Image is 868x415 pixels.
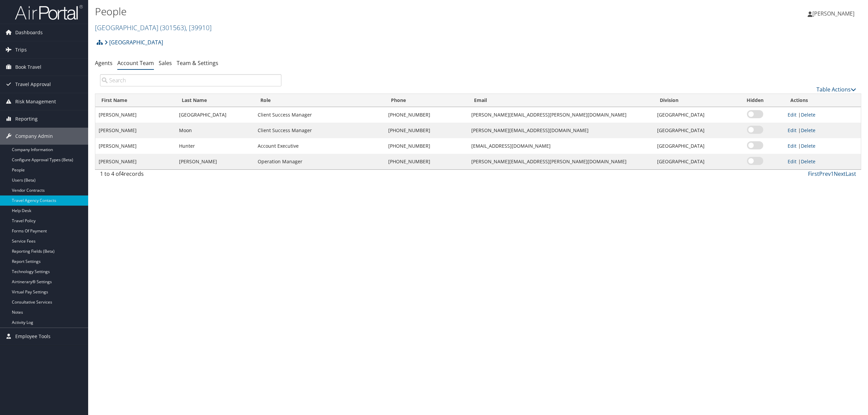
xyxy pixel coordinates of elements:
[254,94,385,107] th: Role: activate to sort column ascending
[801,127,815,133] a: Delete
[176,154,254,169] td: [PERSON_NAME]
[95,59,113,67] a: Agents
[788,143,796,149] a: Edit
[104,36,163,49] a: [GEOGRAPHIC_DATA]
[468,154,653,169] td: [PERSON_NAME][EMAIL_ADDRESS][PERSON_NAME][DOMAIN_NAME]
[385,123,468,138] td: [PHONE_NUMBER]
[784,138,861,154] td: |
[801,158,815,165] a: Delete
[15,110,38,127] span: Reporting
[15,41,27,58] span: Trips
[254,154,385,169] td: Operation Manager
[654,107,726,123] td: [GEOGRAPHIC_DATA]
[15,93,56,110] span: Risk Management
[784,123,861,138] td: |
[812,10,854,17] span: [PERSON_NAME]
[95,4,606,19] h1: People
[468,94,653,107] th: Email: activate to sort column ascending
[177,59,218,67] a: Team & Settings
[846,170,856,178] a: Last
[726,94,784,107] th: Hidden: activate to sort column ascending
[801,111,815,118] a: Delete
[808,3,861,24] a: [PERSON_NAME]
[654,123,726,138] td: [GEOGRAPHIC_DATA]
[834,170,846,178] a: Next
[254,138,385,154] td: Account Executive
[176,107,254,123] td: [GEOGRAPHIC_DATA]
[385,107,468,123] td: [PHONE_NUMBER]
[254,107,385,123] td: Client Success Manager
[121,170,124,178] span: 4
[654,138,726,154] td: [GEOGRAPHIC_DATA]
[816,86,856,93] a: Table Actions
[654,154,726,169] td: [GEOGRAPHIC_DATA]
[15,24,43,41] span: Dashboards
[117,59,154,67] a: Account Team
[186,23,212,32] span: , [ 39910 ]
[95,94,176,107] th: First Name: activate to sort column ascending
[254,123,385,138] td: Client Success Manager
[95,154,176,169] td: [PERSON_NAME]
[784,94,861,107] th: Actions
[801,143,815,149] a: Delete
[176,94,254,107] th: Last Name: activate to sort column ascending
[788,158,796,165] a: Edit
[788,111,796,118] a: Edit
[385,154,468,169] td: [PHONE_NUMBER]
[788,127,796,133] a: Edit
[100,74,281,86] input: Search
[95,138,176,154] td: [PERSON_NAME]
[468,107,653,123] td: [PERSON_NAME][EMAIL_ADDRESS][PERSON_NAME][DOMAIN_NAME]
[160,23,186,32] span: ( 301563 )
[784,107,861,123] td: |
[15,4,83,20] img: airportal-logo.png
[831,170,834,178] a: 1
[819,170,831,178] a: Prev
[159,59,172,67] a: Sales
[385,94,468,107] th: Phone
[654,94,726,107] th: Division: activate to sort column ascending
[385,138,468,154] td: [PHONE_NUMBER]
[784,154,861,169] td: |
[176,123,254,138] td: Moon
[808,170,819,178] a: First
[468,123,653,138] td: [PERSON_NAME][EMAIL_ADDRESS][DOMAIN_NAME]
[15,128,53,145] span: Company Admin
[95,107,176,123] td: [PERSON_NAME]
[15,328,51,345] span: Employee Tools
[95,23,212,32] a: [GEOGRAPHIC_DATA]
[15,59,41,76] span: Book Travel
[176,138,254,154] td: Hunter
[100,170,281,181] div: 1 to 4 of records
[468,138,653,154] td: [EMAIL_ADDRESS][DOMAIN_NAME]
[15,76,51,93] span: Travel Approval
[95,123,176,138] td: [PERSON_NAME]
